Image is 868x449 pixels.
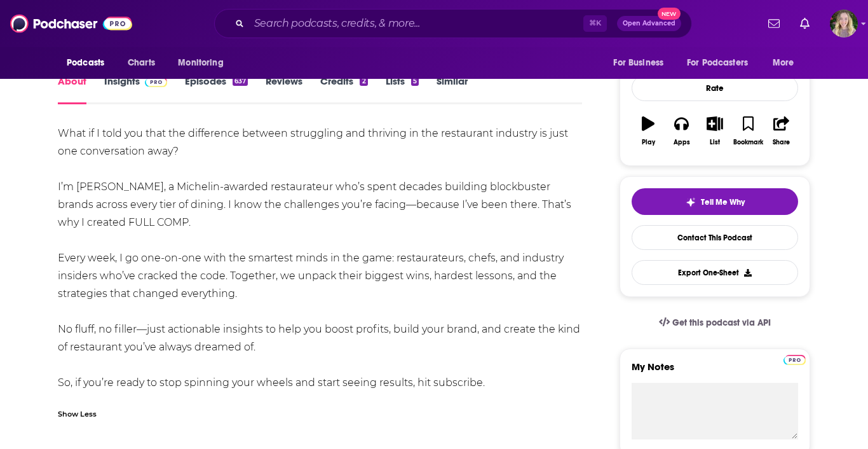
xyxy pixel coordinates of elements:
[360,77,367,86] div: 2
[830,10,858,38] button: Show profile menu
[665,108,698,154] button: Apps
[145,77,167,87] img: Podchaser Pro
[58,51,121,75] button: open menu
[731,108,764,154] button: Bookmark
[604,51,679,75] button: open menu
[698,108,731,154] button: List
[104,75,167,104] a: InsightsPodchaser Pro
[320,75,367,104] a: Credits2
[58,125,582,392] div: What if I told you that the difference between struggling and thriving in the restaurant industry...
[764,51,810,75] button: open menu
[783,353,806,365] a: Pro website
[233,77,248,86] div: 637
[765,108,798,154] button: Share
[119,51,163,75] a: Charts
[672,317,771,328] span: Get this podcast via API
[214,9,692,38] div: Search podcasts, credits, & more...
[10,11,132,36] img: Podchaser - Follow, Share and Rate Podcasts
[687,54,748,72] span: For Podcasters
[437,75,468,104] a: Similar
[830,10,858,38] span: Logged in as lauren19365
[783,355,806,365] img: Podchaser Pro
[701,197,745,207] span: Tell Me Why
[623,20,675,27] span: Open Advanced
[583,15,607,32] span: ⌘ K
[617,16,681,31] button: Open AdvancedNew
[658,8,681,20] span: New
[613,54,663,72] span: For Business
[773,139,790,146] div: Share
[266,75,302,104] a: Reviews
[830,10,858,38] img: User Profile
[632,225,798,250] a: Contact This Podcast
[763,13,785,34] a: Show notifications dropdown
[169,51,240,75] button: open menu
[128,54,155,72] span: Charts
[249,13,583,34] input: Search podcasts, credits, & more...
[178,54,223,72] span: Monitoring
[632,108,665,154] button: Play
[642,139,655,146] div: Play
[632,75,798,101] div: Rate
[67,54,104,72] span: Podcasts
[686,197,696,207] img: tell me why sparkle
[649,307,781,338] a: Get this podcast via API
[58,75,86,104] a: About
[710,139,720,146] div: List
[632,260,798,285] button: Export One-Sheet
[679,51,766,75] button: open menu
[773,54,794,72] span: More
[386,75,419,104] a: Lists5
[185,75,248,104] a: Episodes637
[411,77,419,86] div: 5
[674,139,690,146] div: Apps
[733,139,763,146] div: Bookmark
[795,13,815,34] a: Show notifications dropdown
[632,361,798,383] label: My Notes
[632,188,798,215] button: tell me why sparkleTell Me Why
